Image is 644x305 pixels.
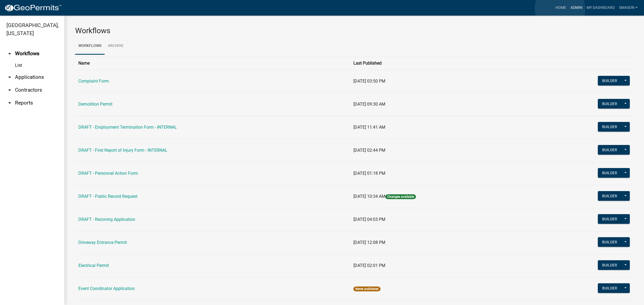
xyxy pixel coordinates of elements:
th: Name [75,57,350,70]
button: Builder [598,260,621,270]
a: Demolition Permit [78,102,112,107]
button: Builder [598,191,621,201]
button: Builder [598,145,621,155]
a: Admin [568,3,584,13]
button: Builder [598,76,621,85]
span: [DATE] 10:34 AM [353,194,385,199]
a: Smason [617,3,640,13]
a: DRAFT - First Report of Injury Form - INTERNAL [78,148,167,153]
span: Changes available [385,194,416,199]
span: [DATE] 02:01 PM [353,263,385,268]
a: My Dashboard [584,3,617,13]
a: Complaint Form [78,79,109,84]
i: arrow_drop_down [6,87,13,93]
a: Archive [105,38,127,55]
button: Builder [598,168,621,178]
a: Event Coordinator Application [78,286,135,291]
button: Builder [598,99,621,109]
span: [DATE] 09:30 AM [353,102,385,107]
th: Last Published [350,57,531,70]
span: Never published [353,287,380,291]
span: [DATE] 04:03 PM [353,217,385,222]
a: Workflows [75,38,105,55]
i: arrow_drop_down [6,74,13,80]
a: DRAFT - Employment Termination Form - INTERNAL [78,125,177,130]
span: [DATE] 12:08 PM [353,240,385,245]
h3: Workflows [75,26,633,35]
span: [DATE] 02:44 PM [353,148,385,153]
a: Home [553,3,568,13]
button: Builder [598,237,621,247]
button: Builder [598,283,621,293]
a: DRAFT - Personnel Action Form [78,171,138,176]
a: DRAFT - Rezoning Application [78,217,135,222]
a: DRAFT - Public Record Request [78,194,137,199]
i: arrow_drop_up [6,50,13,57]
a: Driveway Entrance Permit [78,240,127,245]
i: arrow_drop_down [6,100,13,106]
span: [DATE] 11:41 AM [353,125,385,130]
button: Builder [598,122,621,132]
span: [DATE] 03:50 PM [353,79,385,84]
span: [DATE] 01:18 PM [353,171,385,176]
button: Builder [598,214,621,224]
a: Electrical Permit [78,263,109,268]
